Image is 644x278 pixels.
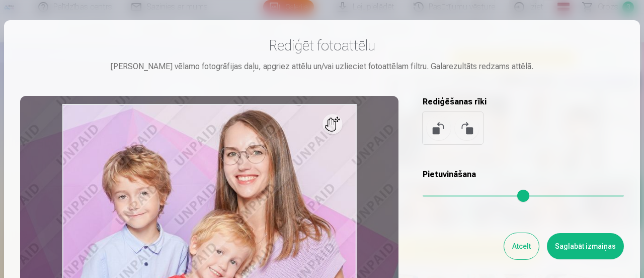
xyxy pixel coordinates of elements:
[423,169,624,181] h5: Pietuvināšana
[20,61,624,73] div: [PERSON_NAME] vēlamo fotogrāfijas daļu, apgriez attēlu un/vai uzlieciet fotoattēlam filtru. Galar...
[423,96,624,108] h5: Rediģēšanas rīki
[547,233,624,259] button: Saglabāt izmaiņas
[504,233,539,259] button: Atcelt
[20,36,624,54] h3: Rediģēt fotoattēlu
